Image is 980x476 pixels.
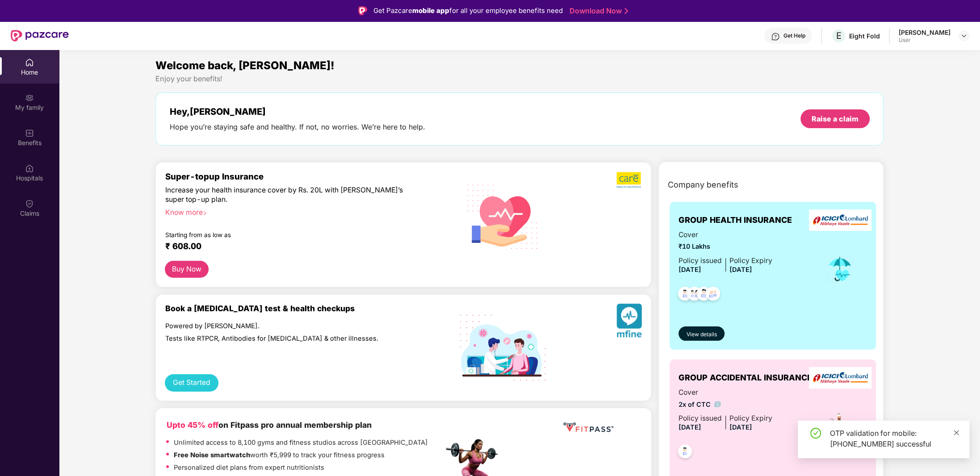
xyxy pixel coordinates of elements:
[165,241,434,252] div: ₹ 608.00
[729,255,772,266] div: Policy Expiry
[899,37,951,44] div: User
[729,413,772,424] div: Policy Expiry
[624,6,628,16] img: Stroke
[849,32,880,40] div: Eight Fold
[202,211,207,216] span: right
[825,411,855,443] img: icon
[165,208,438,214] div: Know more
[561,419,615,435] img: fppp.png
[155,74,883,84] div: Enjoy your benefits!
[165,304,443,313] div: Book a [MEDICAL_DATA] test & health checkups
[460,173,545,259] img: svg+xml;base64,PHN2ZyB4bWxucz0iaHR0cDovL3d3dy53My5vcmcvMjAwMC9zdmciIHhtbG5zOnhsaW5rPSJodHRwOi8vd3...
[173,438,427,448] p: Unlimited access to 8,100 gyms and fitness studios across [GEOGRAPHIC_DATA]
[812,114,859,124] div: Raise a claim
[570,6,625,16] a: Download Now
[25,164,34,173] img: svg+xml;base64,PHN2ZyBpZD0iSG9zcGl0YWxzIiB4bWxucz0iaHR0cDovL3d3dy53My5vcmcvMjAwMC9zdmciIHdpZHRoPS...
[173,451,250,459] strong: Free Noise smartwatch
[674,284,696,306] img: svg+xml;base64,PHN2ZyB4bWxucz0iaHR0cDovL3d3dy53My5vcmcvMjAwMC9zdmciIHdpZHRoPSI0OC45NDMiIGhlaWdodD...
[678,266,701,274] span: [DATE]
[358,6,367,15] img: Logo
[836,30,842,41] span: E
[165,231,405,238] div: Starting from as low as
[809,367,871,389] img: insurerLogo
[674,442,696,463] img: svg+xml;base64,PHN2ZyB4bWxucz0iaHR0cDovL3d3dy53My5vcmcvMjAwMC9zdmciIHdpZHRoPSI0OC45NDMiIGhlaWdodD...
[687,330,717,339] span: View details
[25,93,34,102] img: svg+xml;base64,PHN2ZyB3aWR0aD0iMjAiIGhlaWdodD0iMjAiIHZpZXdCb3g9IjAgMCAyMCAyMCIgZmlsbD0ibm9uZSIgeG...
[953,430,959,436] span: close
[678,372,812,384] span: GROUP ACCIDENTAL INSURANCE
[783,32,805,39] div: Get Help
[714,401,721,408] img: info
[693,284,715,306] img: svg+xml;base64,PHN2ZyB4bWxucz0iaHR0cDovL3d3dy53My5vcmcvMjAwMC9zdmciIHdpZHRoPSI0OC45NDMiIGhlaWdodD...
[678,230,772,240] span: Cover
[678,413,722,424] div: Policy issued
[165,171,443,182] div: Super-topup Insurance
[678,387,772,398] span: Cover
[809,209,871,231] img: insurerLogo
[729,266,752,274] span: [DATE]
[678,255,722,266] div: Policy issued
[166,420,218,430] b: Upto 45% off
[166,420,371,430] b: on Fitpass pro annual membership plan
[155,59,334,72] span: Welcome back, [PERSON_NAME]!
[412,6,449,15] strong: mobile app
[165,374,218,392] button: Get Started
[460,315,545,380] img: svg+xml;base64,PHN2ZyB4bWxucz0iaHR0cDovL3d3dy53My5vcmcvMjAwMC9zdmciIHdpZHRoPSIxOTIiIGhlaWdodD0iMT...
[25,129,34,138] img: svg+xml;base64,PHN2ZyBpZD0iQmVuZWZpdHMiIHhtbG5zPSJodHRwOi8vd3d3LnczLm9yZy8yMDAwL3N2ZyIgd2lkdGg9Ij...
[810,428,821,438] span: check-circle
[683,284,705,306] img: svg+xml;base64,PHN2ZyB4bWxucz0iaHR0cDovL3d3dy53My5vcmcvMjAwMC9zdmciIHdpZHRoPSI0OC45MTUiIGhlaWdodD...
[373,5,563,16] div: Get Pazcare for all your employee benefits need
[678,326,725,341] button: View details
[165,186,405,205] div: Increase your health insurance cover by Rs. 20L with [PERSON_NAME]’s super top-up plan.
[678,242,772,252] span: ₹10 Lakhs
[11,30,69,42] img: New Pazcare Logo
[25,199,34,208] img: svg+xml;base64,PHN2ZyBpZD0iQ2xhaW0iIHhtbG5zPSJodHRwOi8vd3d3LnczLm9yZy8yMDAwL3N2ZyIgd2lkdGg9IjIwIi...
[678,214,792,226] span: GROUP HEALTH INSURANCE
[169,106,425,117] div: Hey, [PERSON_NAME]
[702,284,724,306] img: svg+xml;base64,PHN2ZyB4bWxucz0iaHR0cDovL3d3dy53My5vcmcvMjAwMC9zdmciIHdpZHRoPSI0OC45NDMiIGhlaWdodD...
[771,32,780,41] img: svg+xml;base64,PHN2ZyBpZD0iSGVscC0zMngzMiIgeG1sbnM9Imh0dHA6Ly93d3cudzMub3JnLzIwMDAvc3ZnIiB3aWR0aD...
[678,423,701,431] span: [DATE]
[173,450,384,460] p: worth ₹5,999 to track your fitness progress
[616,171,642,188] img: b5dec4f62d2307b9de63beb79f102df3.png
[825,254,854,284] img: icon
[616,304,642,341] img: svg+xml;base64,PHN2ZyB4bWxucz0iaHR0cDovL3d3dy53My5vcmcvMjAwMC9zdmciIHhtbG5zOnhsaW5rPSJodHRwOi8vd3...
[899,28,951,37] div: [PERSON_NAME]
[169,122,425,132] div: Hope you’re staying safe and healthy. If not, no worries. We’re here to help.
[668,179,738,191] span: Company benefits
[25,58,34,67] img: svg+xml;base64,PHN2ZyBpZD0iSG9tZSIgeG1sbnM9Imh0dHA6Ly93d3cudzMub3JnLzIwMDAvc3ZnIiB3aWR0aD0iMjAiIG...
[960,32,967,39] img: svg+xml;base64,PHN2ZyBpZD0iRHJvcGRvd24tMzJ4MzIiIHhtbG5zPSJodHRwOi8vd3d3LnczLm9yZy8yMDAwL3N2ZyIgd2...
[729,423,752,431] span: [DATE]
[173,463,324,473] p: Personalized diet plans from expert nutritionists
[830,428,959,449] div: OTP validation for mobile: [PHONE_NUMBER] successful
[165,334,405,343] div: Tests like RTPCR, Antibodies for [MEDICAL_DATA] & other illnesses.
[678,400,772,410] span: 2x of CTC
[165,322,405,330] div: Powered by [PERSON_NAME].
[165,261,208,278] button: Buy Now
